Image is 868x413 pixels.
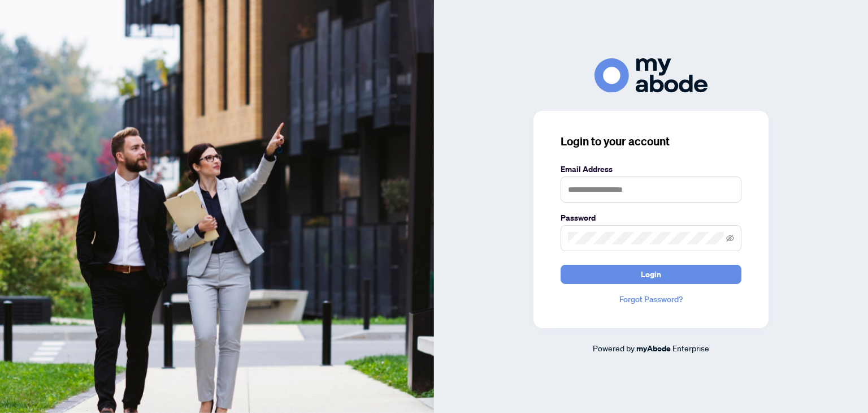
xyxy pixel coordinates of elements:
button: Login [561,265,741,284]
h3: Login to your account [561,134,741,149]
span: Enterprise [672,343,709,353]
label: Password [561,212,741,224]
span: eye-invisible [726,234,734,242]
a: Forgot Password? [561,293,741,306]
span: Powered by [593,343,635,353]
img: ma-logo [594,58,708,93]
label: Email Address [561,163,741,175]
a: myAbode [636,342,671,355]
span: Login [641,265,661,283]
